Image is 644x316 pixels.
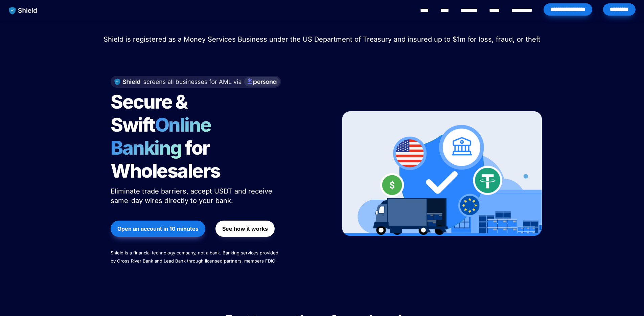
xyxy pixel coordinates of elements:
[111,187,274,205] span: Eliminate trade barriers, accept USDT and receive same-day wires directly to your bank.
[215,221,275,237] button: See how it works
[111,136,220,182] span: for Wholesalers
[111,113,218,159] span: Online Banking
[6,3,41,18] img: website logo
[111,90,190,136] span: Secure & Swift
[111,250,280,264] span: Shield is a financial technology company, not a bank. Banking services provided by Cross River Ba...
[117,225,199,232] strong: Open an account in 10 minutes
[215,217,275,240] a: See how it works
[222,225,268,232] strong: See how it works
[103,35,540,43] span: Shield is registered as a Money Services Business under the US Department of Treasury and insured...
[111,221,205,237] button: Open an account in 10 minutes
[111,217,205,240] a: Open an account in 10 minutes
